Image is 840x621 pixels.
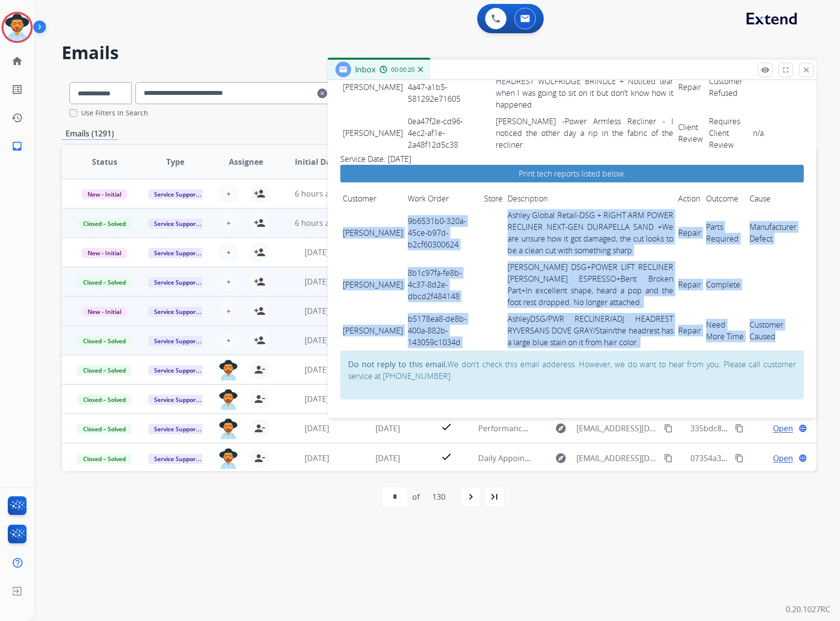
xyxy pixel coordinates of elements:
[786,603,830,615] p: 0.20.1027RC
[305,276,329,287] span: [DATE]
[62,43,817,63] h2: Emails
[219,243,238,262] button: +
[148,189,204,200] span: Service Support
[148,336,204,346] span: Service Support
[226,334,231,346] span: +
[555,452,567,464] mat-icon: explore
[82,189,127,200] span: New - Initial
[340,61,405,113] td: [PERSON_NAME]
[305,453,329,464] span: [DATE]
[148,277,204,288] span: Service Support
[166,156,184,168] span: Type
[441,421,452,433] mat-icon: check
[226,246,231,258] span: +
[254,276,265,288] mat-icon: person_add
[148,248,204,258] span: Service Support
[148,365,204,376] span: Service Support
[676,259,704,310] td: Repair
[340,207,405,259] td: [PERSON_NAME]
[340,259,405,310] td: [PERSON_NAME]
[412,491,420,503] div: of
[690,453,840,464] span: 07354a37-2846-4e8a-82e5-98274d68fa40
[340,190,405,207] td: Customer
[254,393,265,405] mat-icon: person_remove
[408,116,463,150] a: 0ea47f2e-cd96-4ec2-af1e-2a48f12d5c38
[676,113,707,153] td: Client Review
[254,422,265,434] mat-icon: person_remove
[478,423,667,434] span: Performance Report for Extend reported on [DATE]
[465,491,477,503] mat-icon: navigate_next
[229,156,263,168] span: Assignee
[348,358,796,382] p: We don't check this email adderess. However, we do want to hear from you. Please call customer se...
[391,66,415,74] span: 00:00:20
[773,422,793,434] span: Open
[77,365,132,376] span: Closed – Solved
[219,301,238,321] button: +
[773,452,793,464] span: Open
[219,272,238,291] button: +
[81,108,148,118] label: Use Filters In Search
[676,190,704,207] td: Action
[781,66,790,74] mat-icon: fullscreen
[747,207,804,259] td: Manufacturer Defect
[77,454,132,464] span: Closed – Solved
[254,188,265,200] mat-icon: person_add
[798,454,807,463] mat-icon: language
[92,156,117,168] span: Status
[505,310,676,351] td: AshleyDSG/PWR RECLINER/ADJ HEADREST RYVERSANS DOVE GRAY/Stain/the headrest has a large blue stain...
[254,364,265,376] mat-icon: person_remove
[305,247,329,258] span: [DATE]
[11,84,23,95] mat-icon: list_alt
[735,424,744,433] mat-icon: content_copy
[254,334,265,346] mat-icon: person_add
[82,307,127,317] span: New - Initial
[709,76,743,98] a: Customer Refused
[408,313,466,348] a: b5178ea8-de8b-400a-882b-143059c1034d
[219,419,238,439] img: agent-avatar
[761,66,770,74] mat-icon: remove_red_eye
[802,66,811,74] mat-icon: close
[676,207,704,259] td: Repair
[295,188,339,199] span: 6 hours ago
[295,218,339,228] span: 6 hours ago
[77,277,132,288] span: Closed – Solved
[493,61,676,113] td: [PERSON_NAME] DSG + PWR RECLINER/ADJ HEADREST WOLFRIDGE BRINDLE + Noticed tear when I was going t...
[340,165,804,183] a: Print tech reports listed below.
[219,184,238,203] button: +
[11,55,23,67] mat-icon: home
[219,213,238,233] button: +
[219,448,238,469] img: agent-avatar
[505,259,676,310] td: [PERSON_NAME] DSG+POWER LIFT RECLINER [PERSON_NAME] ESPRESSO+Bent Broken Part+In excellent shape,...
[505,207,676,259] td: Ashley Global Retail-DSG + RIGHT ARM POWER RECLINER NEXT-GEN DURAPELLA SAND +We are unsure how it...
[747,190,804,207] td: Cause
[348,359,447,370] strong: Do not reply to this email.
[340,113,405,153] td: [PERSON_NAME]
[254,305,265,317] mat-icon: person_add
[408,267,462,302] a: 8b1c97fa-fe8b-4c37-8d2e-dbcd2f484148
[706,222,739,244] a: Parts Required
[676,310,704,351] td: Repair
[226,217,231,229] span: +
[706,319,744,342] a: Need More Time
[488,491,500,503] mat-icon: last_page
[305,335,329,346] span: [DATE]
[3,14,31,41] img: avatar
[493,113,676,153] td: [PERSON_NAME] -Power Armless Recliner - I noticed the other day a rip in the fabric of the recliner.
[219,360,238,380] img: agent-avatar
[340,310,405,351] td: [PERSON_NAME]
[664,454,673,463] mat-icon: content_copy
[317,88,327,99] mat-icon: clear
[77,395,132,405] span: Closed – Solved
[706,279,740,290] a: Complete
[405,190,482,207] td: Work Order
[704,190,748,207] td: Outcome
[735,454,744,463] mat-icon: content_copy
[148,424,204,434] span: Service Support
[576,452,659,464] span: [EMAIL_ADDRESS][DOMAIN_NAME]
[77,219,132,229] span: Closed – Solved
[576,422,659,434] span: [EMAIL_ADDRESS][DOMAIN_NAME]
[376,423,400,434] span: [DATE]
[254,452,265,464] mat-icon: person_remove
[478,453,653,464] span: Daily Appointment Report for Extend on [DATE]
[305,306,329,316] span: [DATE]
